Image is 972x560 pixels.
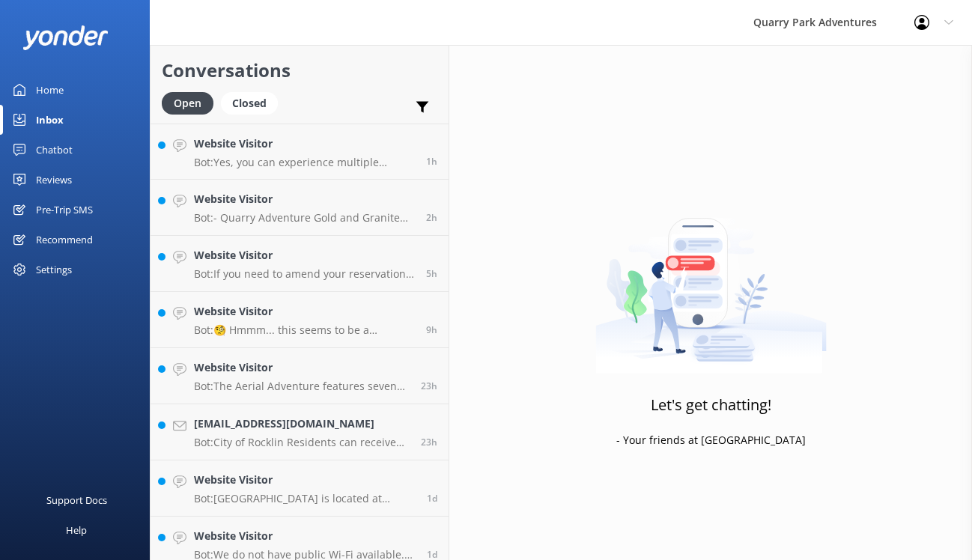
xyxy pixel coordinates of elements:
p: Bot: Yes, you can experience multiple activities such as Aerial Adventure, Rock Climbing, and Rap... [194,156,415,169]
p: - Your friends at [GEOGRAPHIC_DATA] [616,432,806,448]
h2: Conversations [162,56,437,85]
p: Bot: If you need to amend your reservation, please contact the Quarry Park team at [PHONE_NUMBER]... [194,267,415,281]
span: Aug 31 2025 04:53pm (UTC -07:00) America/Tijuana [427,492,437,505]
div: Help [66,515,87,545]
h4: Website Visitor [194,472,416,488]
p: Bot: City of Rocklin Residents can receive 25% OFF all tickets and birthday party bookings. Use t... [194,436,410,449]
h3: Let's get chatting! [651,393,771,417]
span: Aug 31 2025 05:36pm (UTC -07:00) America/Tijuana [421,380,437,392]
div: Support Docs [46,485,107,515]
a: Open [162,94,221,111]
div: Recommend [36,225,93,255]
span: Sep 01 2025 02:46pm (UTC -07:00) America/Tijuana [426,211,437,224]
p: Bot: The Aerial Adventure features seven different routes with a total of 60 elements, each uniqu... [194,380,410,393]
img: artwork of a man stealing a conversation from at giant smartphone [595,186,827,374]
div: Open [162,92,213,115]
h4: [EMAIL_ADDRESS][DOMAIN_NAME] [194,416,410,432]
div: Settings [36,255,72,284]
h4: Website Visitor [194,247,415,264]
img: yonder-white-logo.png [22,25,109,50]
a: Website VisitorBot:[GEOGRAPHIC_DATA] is located at [STREET_ADDRESS].1d [151,460,449,517]
a: Website VisitorBot:🧐 Hmmm... this seems to be a question better suited for one of our helpful tea... [151,292,449,348]
a: Website VisitorBot:Yes, you can experience multiple activities such as Aerial Adventure, Rock Cli... [151,124,449,180]
p: Bot: 🧐 Hmmm... this seems to be a question better suited for one of our helpful team members. Fee... [194,323,415,337]
span: Sep 01 2025 03:48pm (UTC -07:00) America/Tijuana [426,155,437,168]
p: Bot: - Quarry Adventure Gold and Granite tickets have a Kid price for guests ages [DEMOGRAPHIC_DA... [194,211,415,225]
h4: Website Visitor [194,136,415,152]
a: Closed [221,94,285,111]
h4: Website Visitor [194,191,415,207]
div: Pre-Trip SMS [36,195,93,225]
a: Website VisitorBot:If you need to amend your reservation, please contact the Quarry Park team at ... [151,236,449,292]
h4: Website Visitor [194,528,416,544]
div: Reviews [36,165,72,195]
h4: Website Visitor [194,359,410,376]
a: Website VisitorBot:The Aerial Adventure features seven different routes with a total of 60 elemen... [151,348,449,404]
span: Sep 01 2025 11:24am (UTC -07:00) America/Tijuana [426,267,437,280]
span: Sep 01 2025 07:28am (UTC -07:00) America/Tijuana [426,323,437,336]
div: Inbox [36,105,64,135]
h4: Website Visitor [194,303,415,320]
div: Closed [221,92,278,115]
div: Chatbot [36,135,73,165]
a: [EMAIL_ADDRESS][DOMAIN_NAME]Bot:City of Rocklin Residents can receive 25% OFF all tickets and bir... [151,404,449,460]
span: Aug 31 2025 05:30pm (UTC -07:00) America/Tijuana [421,436,437,448]
p: Bot: [GEOGRAPHIC_DATA] is located at [STREET_ADDRESS]. [194,492,416,505]
a: Website VisitorBot:- Quarry Adventure Gold and Granite tickets have a Kid price for guests ages [... [151,180,449,236]
div: Home [36,75,64,105]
